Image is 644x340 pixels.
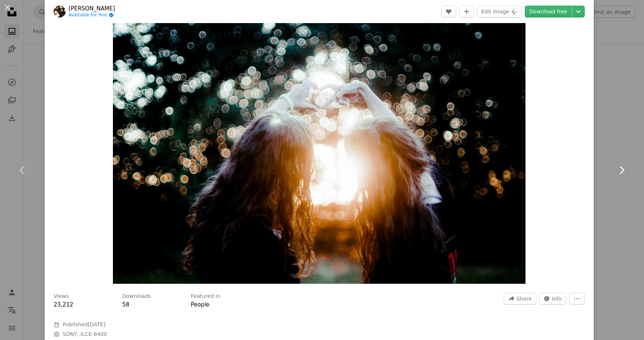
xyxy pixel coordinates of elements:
[539,293,566,305] button: Stats about this image
[191,301,209,308] a: People
[122,293,151,300] h3: Downloads
[552,293,562,304] span: Info
[63,331,107,338] button: SONY, ILCE-6400
[191,293,220,300] h3: Featured in
[54,293,69,300] h3: Views
[599,134,644,206] a: Next
[441,6,456,18] button: Like
[517,293,531,304] span: Share
[69,5,115,12] a: [PERSON_NAME]
[459,6,474,18] button: Add to Collection
[54,301,73,308] span: 23,212
[572,6,585,18] button: Choose download size
[525,6,572,18] a: Download free
[477,6,522,18] button: Edit image
[569,293,585,305] button: More Actions
[122,301,129,308] span: 58
[54,6,66,18] img: Go to Max Ovcharenko's profile
[63,321,105,327] span: Published
[69,12,115,18] a: Available for hire
[113,9,525,284] img: Two people hold hands forming a heart shape
[88,321,105,327] time: August 17, 2025 at 4:19:30 AM PDT
[504,293,536,305] button: Share this image
[113,9,525,284] button: Zoom in on this image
